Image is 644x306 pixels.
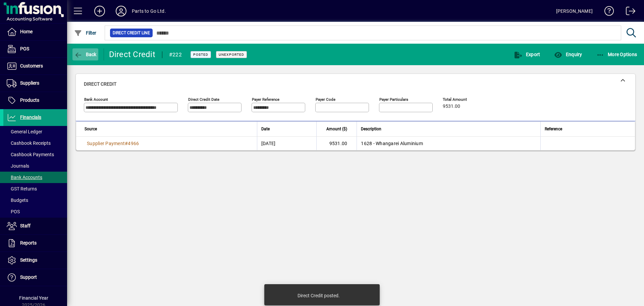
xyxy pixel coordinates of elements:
[513,48,542,60] button: Export
[20,80,39,86] span: Suppliers
[326,125,347,133] span: Amount ($)
[7,209,20,214] span: POS
[3,206,67,217] a: POS
[361,125,381,133] span: Description
[321,125,353,133] div: Amount ($)
[125,141,128,146] span: #
[85,140,141,147] a: Supplier Payment#4966
[89,5,110,17] button: Add
[361,125,536,133] div: Description
[3,92,67,109] a: Products
[361,141,423,146] span: 1628 - Whangarei Aluminium
[188,97,219,102] mat-label: Direct Credit Date
[3,160,67,172] a: Journals
[84,97,108,102] mat-label: Bank Account
[621,1,636,23] a: Logout
[19,295,48,301] span: Financial Year
[74,30,97,36] span: Filter
[20,240,37,246] span: Reports
[3,137,67,149] a: Cashbook Receipts
[128,141,139,146] span: 4966
[20,63,43,69] span: Customers
[3,218,67,234] a: Staff
[72,48,98,60] button: Back
[3,252,67,269] a: Settings
[7,152,54,157] span: Cashbook Payments
[3,194,67,206] a: Budgets
[113,30,150,36] span: Direct Credit Line
[110,5,132,17] button: Profile
[595,48,639,60] button: More Options
[596,52,637,57] span: More Options
[3,75,67,92] a: Suppliers
[87,141,125,146] span: Supplier Payment
[252,97,279,102] mat-label: Payer Reference
[7,186,37,191] span: GST Returns
[7,198,28,203] span: Budgets
[545,125,562,133] span: Reference
[554,52,582,57] span: Enquiry
[67,48,104,60] app-page-header-button: Back
[556,6,593,16] div: [PERSON_NAME]
[7,140,51,146] span: Cashbook Receipts
[3,183,67,194] a: GST Returns
[7,175,42,180] span: Bank Accounts
[20,29,33,34] span: Home
[85,125,253,133] div: Source
[3,126,67,137] a: General Ledger
[20,46,29,51] span: POS
[257,137,317,150] td: [DATE]
[7,129,42,134] span: General Ledger
[298,292,340,299] div: Direct Credit posted.
[316,137,357,150] td: 9531.00
[20,97,39,103] span: Products
[3,41,67,57] a: POS
[545,125,627,133] div: Reference
[20,223,31,228] span: Staff
[3,172,67,183] a: Bank Accounts
[20,274,37,280] span: Support
[74,52,97,57] span: Back
[169,49,182,60] div: #222
[514,52,540,57] span: Export
[3,269,67,286] a: Support
[20,257,37,263] span: Settings
[379,97,408,102] mat-label: Payer Particulars
[599,1,614,23] a: Knowledge Base
[3,149,67,160] a: Cashbook Payments
[109,49,155,60] div: Direct Credit
[72,27,98,39] button: Filter
[85,125,97,133] span: Source
[193,52,208,57] span: Posted
[219,52,244,57] span: Unexported
[261,125,270,133] span: Date
[20,115,41,120] span: Financials
[3,235,67,252] a: Reports
[3,24,67,40] a: Home
[443,104,460,109] span: 9531.00
[132,6,166,16] div: Parts to Go Ltd.
[316,97,335,102] mat-label: Payer Code
[7,163,29,169] span: Journals
[261,125,313,133] div: Date
[443,97,483,102] span: Total Amount
[3,58,67,75] a: Customers
[552,48,584,60] button: Enquiry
